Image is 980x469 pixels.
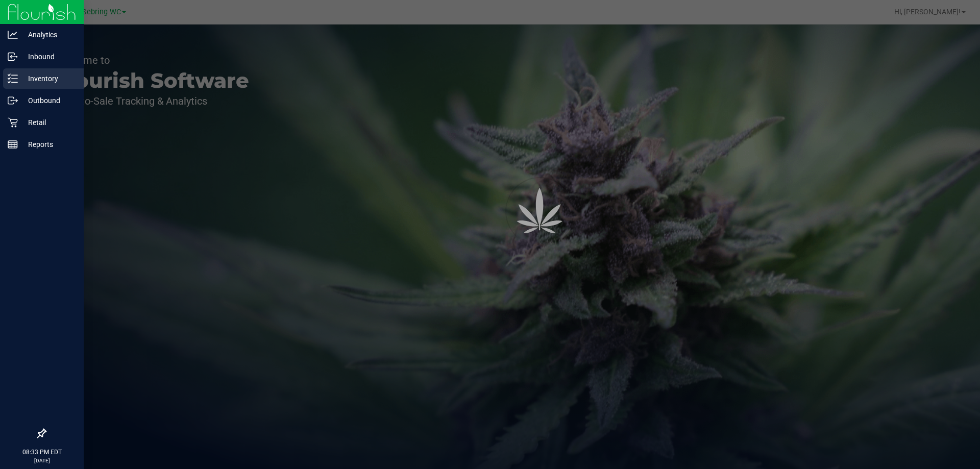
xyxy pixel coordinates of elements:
[8,73,18,84] inline-svg: Inventory
[18,51,79,63] p: Inbound
[18,29,79,41] p: Analytics
[18,116,79,129] p: Retail
[18,138,79,151] p: Reports
[8,30,18,40] inline-svg: Analytics
[5,457,79,464] p: [DATE]
[18,72,79,85] p: Inventory
[18,94,79,107] p: Outbound
[8,52,18,62] inline-svg: Inbound
[5,448,79,457] p: 08:33 PM EDT
[8,139,18,150] inline-svg: Reports
[8,117,18,128] inline-svg: Retail
[8,95,18,106] inline-svg: Outbound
